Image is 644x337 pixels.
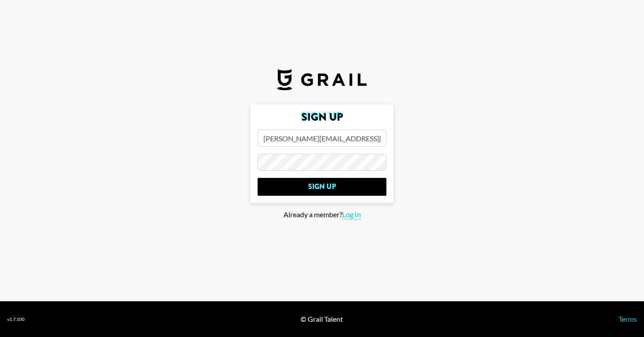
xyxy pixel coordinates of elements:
h2: Sign Up [258,112,386,122]
input: Sign Up [258,178,386,196]
div: v 1.7.100 [7,316,25,322]
span: Log In [342,210,361,219]
input: Email [258,130,386,147]
div: Already a member? [7,210,637,219]
div: © Grail Talent [301,315,343,324]
a: Terms [619,315,637,323]
img: Grail Talent Logo [277,69,367,90]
